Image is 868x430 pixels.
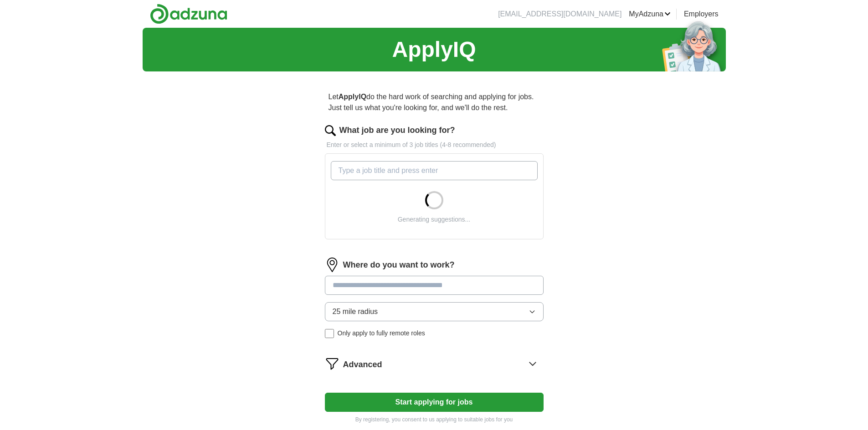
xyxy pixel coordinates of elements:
[629,9,671,20] a: MyAdzuna
[333,306,378,317] span: 25 mile radius
[325,140,544,150] p: Enter or select a minimum of 3 job titles (4-8 recommended)
[325,258,339,272] img: location.png
[325,415,544,424] p: By registering, you consent to us applying to suitable jobs for you
[398,215,471,224] div: Generating suggestions...
[325,329,334,338] input: Only apply to fully remote roles
[498,9,621,20] li: [EMAIL_ADDRESS][DOMAIN_NAME]
[325,125,336,136] img: search.png
[331,161,538,180] input: Type a job title and press enter
[343,259,455,271] label: Where do you want to work?
[325,393,544,412] button: Start applying for jobs
[392,33,476,66] h1: ApplyIQ
[325,88,544,117] p: Let do the hard work of searching and applying for jobs. Just tell us what you're looking for, an...
[684,9,719,20] a: Employers
[338,329,425,338] span: Only apply to fully remote roles
[339,124,455,137] label: What job are you looking for?
[339,93,366,101] strong: ApplyIQ
[325,356,339,371] img: filter
[343,359,382,371] span: Advanced
[325,302,544,321] button: 25 mile radius
[150,4,227,24] img: Adzuna logo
